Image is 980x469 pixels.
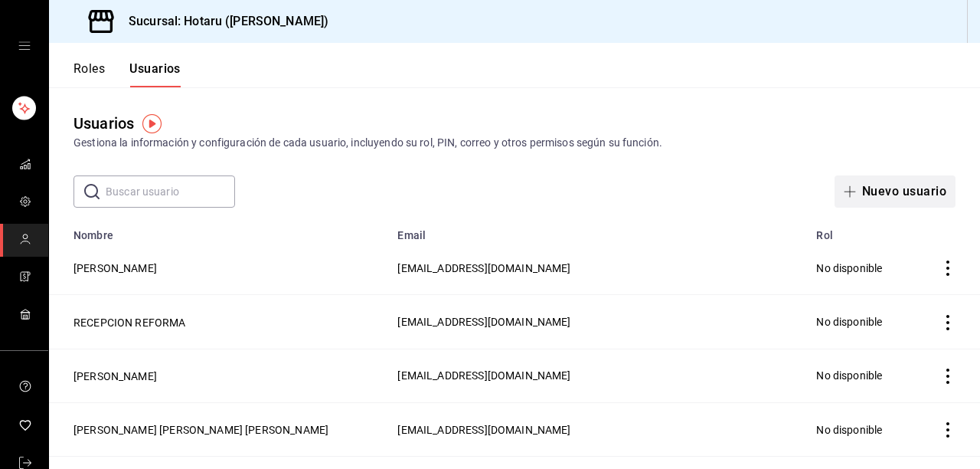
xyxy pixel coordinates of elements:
[73,61,181,87] div: navigation tabs
[142,114,162,133] img: Tooltip marker
[397,316,570,328] span: [EMAIL_ADDRESS][DOMAIN_NAME]
[940,369,955,384] button: actions
[73,422,328,438] button: [PERSON_NAME] [PERSON_NAME] [PERSON_NAME]
[73,61,105,87] button: Roles
[73,261,157,276] button: [PERSON_NAME]
[940,422,955,438] button: actions
[397,262,570,274] span: [EMAIL_ADDRESS][DOMAIN_NAME]
[940,261,955,276] button: actions
[116,12,328,31] h3: Sucursal: Hotaru ([PERSON_NAME])
[835,175,955,208] button: Nuevo usuario
[73,112,134,135] div: Usuarios
[397,369,570,382] span: [EMAIL_ADDRESS][DOMAIN_NAME]
[129,61,181,87] button: Usuarios
[73,315,186,330] button: RECEPCION REFORMA
[73,369,157,384] button: [PERSON_NAME]
[388,220,807,241] th: Email
[49,220,388,241] th: Nombre
[397,424,570,436] span: [EMAIL_ADDRESS][DOMAIN_NAME]
[106,176,235,207] input: Buscar usuario
[807,295,913,349] td: No disponible
[807,220,913,241] th: Rol
[73,135,955,151] div: Gestiona la información y configuración de cada usuario, incluyendo su rol, PIN, correo y otros p...
[807,402,913,456] td: No disponible
[940,315,955,330] button: actions
[807,349,913,402] td: No disponible
[807,241,913,295] td: No disponible
[18,40,31,52] button: open drawer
